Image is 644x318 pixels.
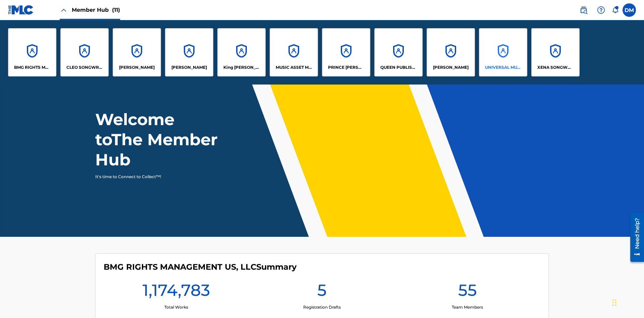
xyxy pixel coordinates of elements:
h4: BMG RIGHTS MANAGEMENT US, LLC [104,262,297,272]
p: King McTesterson [223,64,260,70]
h1: 55 [458,280,477,304]
img: MLC Logo [8,5,34,15]
p: BMG RIGHTS MANAGEMENT US, LLC [14,64,51,70]
div: Notifications [612,7,619,13]
iframe: Resource Center [625,210,644,265]
p: QUEEN PUBLISHA [380,64,417,70]
p: RONALD MCTESTERSON [433,64,469,70]
a: Accounts[PERSON_NAME] [165,28,213,76]
img: search [580,6,588,14]
a: Accounts[PERSON_NAME] [113,28,161,76]
a: AccountsQUEEN PUBLISHA [374,28,423,76]
div: User Menu [623,3,636,17]
div: Drag [612,293,616,313]
img: Close [60,6,68,14]
p: Total Works [164,304,188,310]
h1: Welcome to The Member Hub [95,109,221,170]
a: AccountsXENA SONGWRITER [531,28,580,76]
span: (11) [112,7,120,13]
p: MUSIC ASSET MANAGEMENT (MAM) [276,64,312,70]
p: Team Members [452,304,483,310]
a: AccountsBMG RIGHTS MANAGEMENT US, LLC [8,28,56,76]
h1: 1,174,783 [143,280,210,304]
p: EYAMA MCSINGER [171,64,207,70]
p: CLEO SONGWRITER [66,64,103,70]
a: AccountsKing [PERSON_NAME] [217,28,266,76]
p: XENA SONGWRITER [537,64,574,70]
div: Help [594,3,608,17]
img: help [597,6,605,14]
span: Member Hub [72,6,120,14]
a: AccountsPRINCE [PERSON_NAME] [322,28,370,76]
h1: 5 [317,280,327,304]
a: Public Search [577,3,590,17]
iframe: Chat Widget [610,286,644,318]
p: ELVIS COSTELLO [119,64,155,70]
a: Accounts[PERSON_NAME] [427,28,475,76]
p: UNIVERSAL MUSIC PUB GROUP [485,64,522,70]
p: PRINCE MCTESTERSON [328,64,365,70]
a: AccountsMUSIC ASSET MANAGEMENT (MAM) [270,28,318,76]
a: AccountsUNIVERSAL MUSIC PUB GROUP [479,28,527,76]
p: It's time to Connect to Collect™! [95,174,212,180]
a: AccountsCLEO SONGWRITER [60,28,109,76]
p: Registration Drafts [303,304,341,310]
